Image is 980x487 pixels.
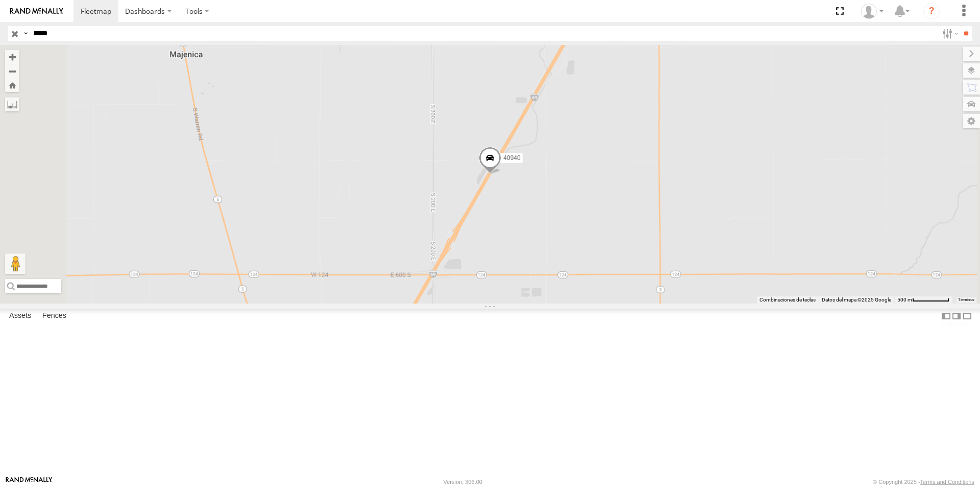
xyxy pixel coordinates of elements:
a: Visit our Website [6,477,53,487]
div: © Copyright 2025 - [873,479,974,485]
label: Fences [37,309,71,323]
button: Escala del mapa: 500 m por 69 píxeles [894,296,952,304]
label: Search Query [21,26,30,41]
label: Map Settings [963,114,980,128]
button: Zoom in [5,50,19,64]
div: Version: 306.00 [444,479,482,485]
button: Zoom Home [5,78,19,92]
button: Combinaciones de teclas [759,296,816,304]
a: Términos (se abre en una nueva pestaña) [958,297,974,302]
a: Terms and Conditions [920,479,974,485]
div: Miguel Cantu [857,4,887,19]
i: ? [923,3,940,19]
label: Dock Summary Table to the Left [941,309,951,323]
span: Datos del mapa ©2025 Google [822,297,891,303]
label: Dock Summary Table to the Right [951,309,962,323]
img: rand-logo.svg [10,8,63,15]
span: 500 m [897,297,912,303]
label: Search Filter Options [938,26,960,41]
button: Arrastra al hombrecito al mapa para abrir Street View [5,253,26,274]
label: Hide Summary Table [962,309,972,323]
button: Zoom out [5,64,19,78]
label: Measure [5,97,19,111]
label: Assets [4,309,36,323]
span: 40940 [503,154,520,161]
